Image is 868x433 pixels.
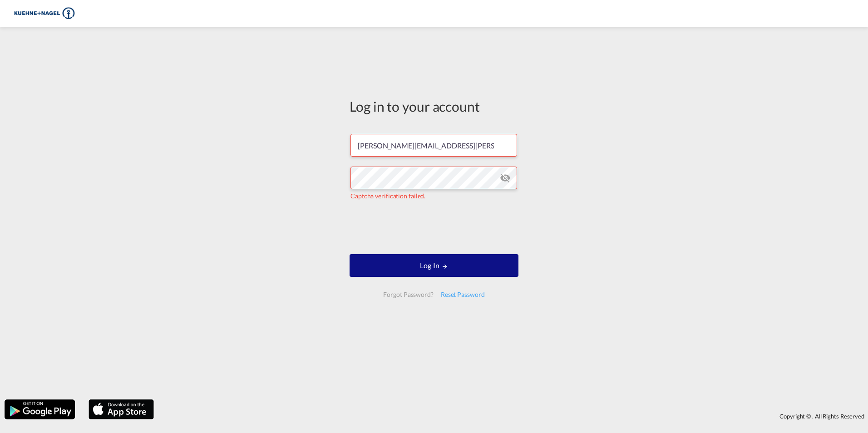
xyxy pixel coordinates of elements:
iframe: reCAPTCHA [365,210,503,245]
div: Forgot Password? [380,286,437,303]
div: Copyright © . All Rights Reserved [158,408,868,424]
img: google.png [4,399,76,420]
button: LOGIN [350,254,518,277]
img: apple.png [88,399,155,420]
div: Reset Password [437,286,488,303]
span: Captcha verification failed. [350,192,425,200]
div: Log in to your account [350,97,518,116]
img: 36441310f41511efafde313da40ec4a4.png [14,4,75,24]
md-icon: icon-eye-off [500,172,511,183]
input: Enter email/phone number [350,134,517,157]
